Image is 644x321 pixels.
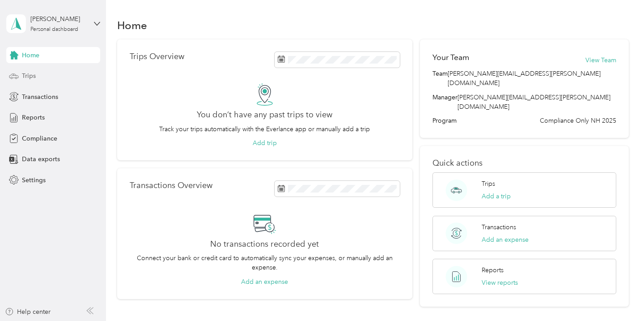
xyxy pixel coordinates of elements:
span: Manager [432,93,458,111]
button: Add a trip [482,192,511,201]
h2: You don’t have any past trips to view [197,110,332,120]
span: Team [432,69,448,88]
span: [PERSON_NAME][EMAIL_ADDRESS][PERSON_NAME][DOMAIN_NAME] [458,94,610,111]
h2: No transactions recorded yet [210,240,319,249]
h1: Home [117,21,147,30]
p: Transactions Overview [130,181,212,190]
span: Data exports [22,154,60,164]
button: Help center [5,307,51,317]
iframe: Everlance-gr Chat Button Frame [594,271,644,321]
p: Track your trips automatically with the Everlance app or manually add a trip [159,124,370,134]
div: [PERSON_NAME] [30,14,86,24]
p: Trips [482,179,495,188]
p: Transactions [482,223,516,232]
span: Settings [22,175,46,185]
span: Compliance Only NH 2025 [540,116,616,125]
p: Connect your bank or credit card to automatically sync your expenses, or manually add an expense. [130,253,400,272]
button: View Team [585,56,616,65]
span: Transactions [22,92,58,102]
span: Trips [22,71,36,81]
button: Add trip [253,138,277,148]
span: Program [432,116,457,125]
span: Home [22,51,39,60]
p: Quick actions [432,158,616,168]
div: Personal dashboard [30,27,78,32]
span: Reports [22,113,45,122]
p: Reports [482,265,504,275]
button: View reports [482,278,518,287]
button: Add an expense [241,277,288,287]
span: Compliance [22,134,57,143]
p: Trips Overview [130,52,184,61]
button: Add an expense [482,235,529,244]
span: [PERSON_NAME][EMAIL_ADDRESS][PERSON_NAME][DOMAIN_NAME] [448,69,616,88]
h2: Your Team [432,52,469,63]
